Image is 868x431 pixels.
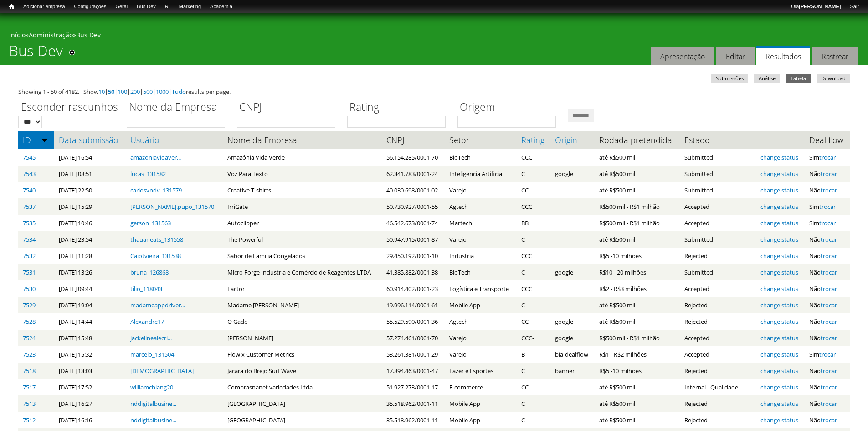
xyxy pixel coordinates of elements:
[23,268,36,276] a: 7531
[651,47,714,65] a: Apresentação
[821,285,837,293] a: trocar
[59,135,121,145] a: Data submissão
[223,215,382,231] td: Autoclipper
[130,219,171,227] a: gerson_131563
[223,297,382,313] td: Madame [PERSON_NAME]
[23,153,36,161] a: 7545
[799,4,841,9] strong: [PERSON_NAME]
[680,264,756,280] td: Submitted
[382,395,445,412] td: 35.518.962/0001-11
[108,88,114,96] a: 50
[172,88,186,96] a: Tudo
[130,350,174,358] a: marcelo_131504
[223,280,382,297] td: Factor
[130,285,162,293] a: tilio_118043
[130,88,140,96] a: 200
[517,149,550,166] td: CCC-
[805,231,850,248] td: Não
[819,350,836,358] a: trocar
[595,363,680,379] td: R$5 -10 milhões
[595,131,680,149] th: Rodada pretendida
[130,317,164,326] a: Alexandre17
[760,219,798,227] a: change status
[760,350,798,358] a: change status
[54,297,126,313] td: [DATE] 19:04
[223,264,382,280] td: Micro Forge Indústria e Comércio de Reagentes LTDA
[237,99,341,116] label: CNPJ
[382,215,445,231] td: 46.542.673/0001-74
[760,285,798,293] a: change status
[18,99,121,116] label: Esconder rascunhos
[680,149,756,166] td: Submitted
[821,317,837,326] a: trocar
[23,135,50,145] a: ID
[54,231,126,248] td: [DATE] 23:54
[130,416,176,424] a: nddigitalbusine...
[130,301,185,309] a: madameappdriver...
[130,235,183,244] a: thauaneats_131558
[223,198,382,215] td: IrriGate
[445,215,516,231] td: Martech
[680,131,756,149] th: Estado
[76,31,101,39] a: Bus Dev
[680,412,756,428] td: Rejected
[457,99,562,116] label: Origem
[70,2,111,11] a: Configurações
[98,88,105,96] a: 10
[382,363,445,379] td: 17.894.463/0001-47
[680,313,756,330] td: Rejected
[805,248,850,264] td: Não
[18,87,850,96] div: Showing 1 - 50 of 4182. Show | | | | | | results per page.
[680,198,756,215] td: Accepted
[845,2,863,11] a: Sair
[382,248,445,264] td: 29.450.192/0001-10
[223,182,382,198] td: Creative T-shirts
[445,264,516,280] td: BioTech
[595,330,680,346] td: R$500 mil - R$1 milhão
[130,334,172,342] a: jackelinealecri...
[595,395,680,412] td: até R$500 mil
[595,297,680,313] td: até R$500 mil
[382,346,445,363] td: 53.261.381/0001-29
[760,367,798,375] a: change status
[805,313,850,330] td: Não
[680,363,756,379] td: Rejected
[595,182,680,198] td: até R$500 mil
[595,412,680,428] td: até R$500 mil
[805,131,850,149] th: Deal flow
[445,166,516,182] td: Inteligencia Artificial
[23,400,36,408] a: 7513
[517,182,550,198] td: CC
[205,2,237,11] a: Academia
[550,363,595,379] td: banner
[595,379,680,395] td: até R$500 mil
[23,317,36,326] a: 7528
[223,346,382,363] td: Flowix Customer Metrics
[382,379,445,395] td: 51.927.273/0001-17
[130,170,166,178] a: lucas_131582
[382,330,445,346] td: 57.274.461/0001-70
[760,416,798,424] a: change status
[711,74,748,83] a: Submissões
[223,412,382,428] td: [GEOGRAPHIC_DATA]
[517,198,550,215] td: CCC
[760,252,798,260] a: change status
[54,215,126,231] td: [DATE] 10:46
[760,301,798,309] a: change status
[555,135,590,145] a: Origin
[550,313,595,330] td: google
[760,186,798,194] a: change status
[54,412,126,428] td: [DATE] 16:16
[786,2,845,11] a: Olá[PERSON_NAME]
[805,412,850,428] td: Não
[382,231,445,248] td: 50.947.915/0001-87
[54,182,126,198] td: [DATE] 22:50
[821,416,837,424] a: trocar
[23,350,36,358] a: 7523
[595,149,680,166] td: até R$500 mil
[9,31,859,42] div: » »
[680,330,756,346] td: Accepted
[382,280,445,297] td: 60.914.402/0001-23
[445,330,516,346] td: Varejo
[54,166,126,182] td: [DATE] 08:51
